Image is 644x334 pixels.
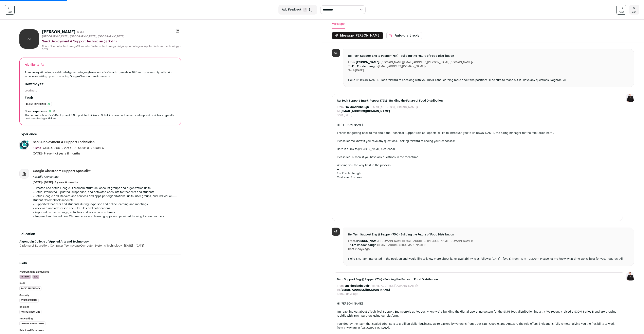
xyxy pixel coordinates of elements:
dt: From: [337,105,345,109]
span: Solink [33,147,41,149]
span: Please let me know if you have any questions. Looking forward to seeing your responses! [337,140,455,143]
span: Client experience [26,102,46,106]
span: Re: Tech Support Eng @ Pepper (75k) - Building the Future of Food Distribution [348,54,629,58]
li: Domain Name System [19,321,45,326]
div: AZ [332,49,340,57]
h2: Finch [25,96,33,100]
div: At Solink, a well-funded growth-stage cybersecurity SaaS startup, excels in AWS and cybersecurity... [25,70,176,79]
li: Python [19,275,31,279]
dd: <[EMAIL_ADDRESS][DOMAIN_NAME]> [345,105,419,109]
span: Series B → Series C [78,147,104,149]
div: SaaS Deployment & Support Technician [33,140,95,144]
strong: Algonquin College of Applied Arts and Technology [19,240,89,243]
b: Em Rhodenbaugh [352,65,376,68]
img: 9240684-medium_jpg [626,272,634,280]
img: 9240684-medium_jpg [626,94,634,102]
li: Active Directory [19,310,41,314]
div: The current role as 'SaaS Deployment & Support Technician' at Solink involves deployment and supp... [25,114,176,120]
dd: <[DOMAIN_NAME][EMAIL_ADDRESS][PERSON_NAME][DOMAIN_NAME]> [356,239,473,243]
h3: Relational Databases [19,329,181,332]
span: Re: Tech Support Eng @ Pepper (75k) - Building the Future of Food Distribution [337,99,618,103]
b: Em Rhodenbaugh [345,285,369,287]
div: Hello Em, I am interested in the position and would like to know more about it. My availability i... [348,257,629,261]
dt: From: [348,239,356,243]
p: - Setup, Promoted, updated, suspended, and activated accounts for teachers and students [33,190,181,194]
p: - Reported on user storage, activities and workspace uptimes [33,210,181,214]
h1: [PERSON_NAME] [42,29,75,35]
h2: Experience [19,132,181,137]
div: Wishing you the very best in the process, [337,163,618,167]
div: — [337,167,618,171]
li: Radio Frequency [19,286,41,291]
span: next [619,11,624,14]
dd: <[DOMAIN_NAME][EMAIL_ADDRESS][PERSON_NAME][DOMAIN_NAME]> [356,60,473,64]
div: 6 YOE [77,30,85,34]
button: Auto-draft reply [386,32,422,39]
button: Add Feedback F [278,5,317,15]
dd: <[EMAIL_ADDRESS][DOMAIN_NAME]> [352,64,426,68]
div: Loading... [25,89,176,92]
div: AZ [332,228,340,236]
p: - Supported teachers and students during in-person and online learning and meetings [33,202,181,206]
button: Messages [332,20,345,29]
a: next [617,5,626,15]
h2: How they fit [25,82,176,87]
li: Cybersecurity [19,298,39,302]
dt: From: [337,284,345,288]
span: · [76,146,77,150]
dt: To: [337,288,341,292]
b: [PERSON_NAME] [356,240,379,243]
dt: Sent: [337,113,344,117]
a: Here is a link to [PERSON_NAME]'s calendar. [337,148,396,151]
div: Hi [PERSON_NAME], [337,123,618,127]
b: Em Rhodenbaugh [352,244,376,247]
div: Diploma of Education, Computer Technology/Computer Systems Technology [19,244,181,248]
h2: Education [19,232,181,236]
div: Google Classroom Support Specialist [33,169,91,173]
dt: To: [337,109,341,113]
dd: [DATE] [355,68,364,72]
dd: 2 days ago [344,292,358,296]
span: [DATE] - Present · 2 years 11 months [33,152,80,156]
div: Hi [PERSON_NAME], [337,302,618,306]
a: Technical Support Engineer [369,310,406,313]
p: - Reviewed and addressed security rules and notifications [33,206,181,210]
dt: To: [348,64,352,68]
b: Em Rhodenbaugh [345,106,369,109]
div: Em Rhodenbaugh [337,171,618,175]
div: Thanks for getting back to me about the Technical Support role at Pepper! I'd like to introduce y... [337,131,618,135]
img: company-logo-placeholder-414d4e2ec0e2ddebbe968bf319fdfe5acfe0c9b87f798d344e800bc9a89632a0.png [20,169,29,178]
div: M.A. - Computer Technology/Computer Systems Technology - Algonquin College of Applied Arts and Te... [42,45,181,51]
dd: <[EMAIL_ADDRESS][DOMAIN_NAME]> [345,284,419,288]
dd: 2 days ago [355,247,370,251]
span: Client experience [25,110,48,113]
span: Tech Support Eng @ Pepper (75k) - Building the Future of Food Distribution [337,277,618,281]
dt: Sent: [348,247,355,251]
h3: Programming Languages [19,271,181,273]
div: Founded by the team that scaled Uber Eats to a billion-dollar business, we're backed by veterans ... [337,322,618,330]
dt: Sent: [348,68,355,72]
div: I'm reaching out about a role at Pepper, where we're building the digital operating system for th... [337,310,618,318]
b: [EMAIL_ADDRESS][DOMAIN_NAME] [341,289,390,291]
div: Hello [PERSON_NAME], I look forward to speaking with you [DATE] and learning more about the posit... [348,78,629,82]
h3: Networking [19,317,181,320]
p: - Created and setup Google Classroom structure, account groups and organization units [33,186,181,190]
span: esc [632,11,636,14]
span: last [8,11,12,14]
a: last [5,5,15,15]
span: [GEOGRAPHIC_DATA], [GEOGRAPHIC_DATA], [GEOGRAPHIC_DATA] [42,35,124,38]
h3: Backend [19,306,181,308]
div: SaaS Deployment & Support Technician @ Solink [42,39,181,44]
b: [EMAIL_ADDRESS][DOMAIN_NAME] [341,110,390,113]
dt: From: [348,60,356,64]
div: Highlights [25,63,45,67]
span: Re: Tech Support Eng @ Pepper (75k) - Building the Future of Food Distribution [348,233,629,237]
p: - Prepared and tested new Chromebooks and learning apps and provided training to new teachers [33,214,181,218]
div: Customer Success [337,175,618,180]
button: Message [PERSON_NAME] [332,32,383,39]
span: [DATE] - [DATE] [122,244,144,248]
p: - Setup Google and Marketplace services and apps per organizational units, user groups, and indiv... [33,194,181,202]
div: Please let us know if you have any questions in the meantime. [337,155,618,159]
span: [DATE] - [DATE] · 2 years 8 months [33,181,78,185]
span: Add Feedback [282,8,301,12]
